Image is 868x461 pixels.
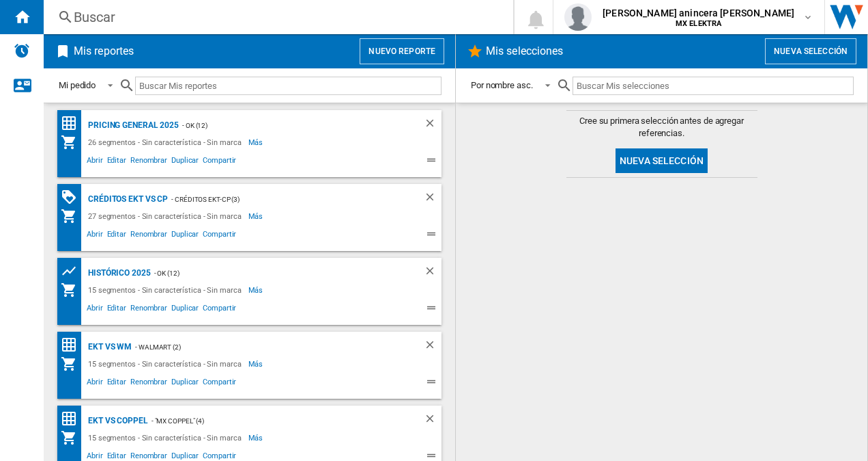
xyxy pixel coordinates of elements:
span: Abrir [85,154,105,170]
h2: Mis reportes [71,38,136,64]
div: HISTÓRICO 2025 [85,265,151,282]
div: 26 segmentos - Sin característica - Sin marca [85,134,248,150]
div: 15 segmentos - Sin característica - Sin marca [85,430,248,446]
span: Duplicar [169,154,201,170]
div: PRICING GENERAL 2025 [85,117,179,134]
div: Cuadrícula de precios de productos [61,263,85,280]
span: Más [248,356,265,372]
span: Compartir [201,376,238,392]
span: Renombrar [128,376,169,392]
div: EKT VS WM [85,339,132,356]
div: Mi colección [61,134,85,150]
div: Matriz de PROMOCIONES [61,189,85,206]
img: profile.jpg [564,3,592,31]
span: Abrir [85,376,105,392]
div: - CRÉDITOS EKT-CP (3) [168,191,396,208]
div: EKT VS COPPEL [85,412,148,430]
span: Editar [105,154,128,170]
span: Abrir [85,302,105,318]
div: Mi colección [61,430,85,446]
span: Renombrar [128,228,169,244]
div: Por nombre asc. [471,80,533,90]
span: Editar [105,228,128,244]
div: Buscar [74,8,478,27]
div: Mi colección [61,282,85,298]
span: Más [248,134,265,150]
div: Borrar [424,191,442,208]
button: Nueva selección [616,148,708,173]
div: 27 segmentos - Sin característica - Sin marca [85,208,248,224]
div: Mi colección [61,356,85,372]
div: Borrar [424,117,442,134]
div: Mi colección [61,208,85,224]
div: Borrar [424,265,442,282]
span: Renombrar [128,154,169,170]
div: - "MX COPPEL" (4) [148,412,396,430]
div: CRÉDITOS EKT VS CP [85,191,168,208]
b: MX ELEKTRA [676,19,721,28]
button: Nuevo reporte [360,38,444,64]
span: Más [248,430,265,446]
div: Matriz de precios [61,410,85,427]
span: Compartir [201,228,238,244]
div: 15 segmentos - Sin característica - Sin marca [85,282,248,298]
div: Matriz de precios [61,115,85,132]
span: [PERSON_NAME] anincera [PERSON_NAME] [603,6,794,20]
div: Borrar [424,339,442,356]
span: Editar [105,376,128,392]
span: Duplicar [169,376,201,392]
span: Más [248,282,265,298]
span: Duplicar [169,302,201,318]
img: alerts-logo.svg [14,42,30,59]
input: Buscar Mis selecciones [573,77,854,95]
span: Editar [105,302,128,318]
div: Matriz de precios [61,337,85,354]
span: Renombrar [128,302,169,318]
span: Compartir [201,302,238,318]
input: Buscar Mis reportes [135,77,442,95]
span: Más [248,208,265,224]
span: Duplicar [169,228,201,244]
button: Nueva selección [765,38,856,64]
div: - OK (12) [151,265,396,282]
div: - OK (12) [179,117,396,134]
span: Abrir [85,228,105,244]
span: Cree su primera selección antes de agregar referencias. [566,115,757,140]
span: Compartir [201,154,238,170]
div: - WALMART (2) [132,339,396,356]
div: Borrar [424,412,442,430]
div: 15 segmentos - Sin característica - Sin marca [85,356,248,372]
div: Mi pedido [59,80,96,90]
h2: Mis selecciones [483,38,566,64]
